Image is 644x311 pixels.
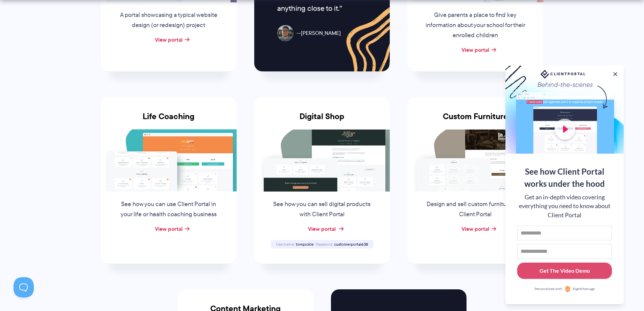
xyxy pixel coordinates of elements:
[517,165,612,190] div: See how Client Portal works under the hood
[316,241,333,247] span: Password
[254,112,390,129] h3: Digital Shop
[407,112,543,129] h3: Custom Furniture
[296,241,314,247] span: tompickle
[117,199,220,220] p: See how you can use Client Portal in your life or health coaching business
[117,10,220,30] p: A portal showcasing a typical website design (or redesign) project
[517,193,612,220] div: Get an in-depth video covering everything you need to know about Client Portal
[564,286,571,292] img: Personalized with RightMessage
[517,286,612,292] a: Personalized withRightMessage
[424,10,527,41] p: Give parents a place to find key information about your school for their enrolled children
[155,225,183,233] a: View portal
[308,225,336,233] a: View portal
[424,199,527,220] p: Design and sell custom furniture with Client Portal
[155,36,183,44] a: View portal
[276,241,295,247] span: Username
[101,112,237,129] h3: Life Coaching
[296,28,341,38] span: [PERSON_NAME]
[534,286,562,292] span: Personalized with
[573,286,595,292] span: RightMessage
[334,241,368,247] span: customerportal638
[517,263,612,279] button: Get The Video Demo
[540,267,590,275] div: Get The Video Demo
[270,199,373,220] p: See how you can sell digital products with Client Portal
[14,277,34,297] iframe: Toggle Customer Support
[461,46,489,54] a: View portal
[461,225,489,233] a: View portal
